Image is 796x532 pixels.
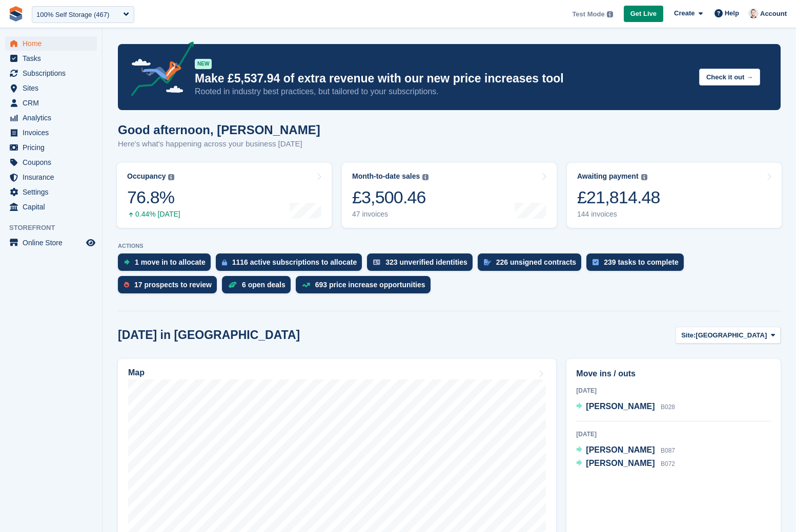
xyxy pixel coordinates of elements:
[23,66,84,80] span: Subscriptions
[5,51,97,66] a: menu
[586,402,655,411] span: [PERSON_NAME]
[373,259,380,265] img: verify_identity-adf6edd0f0f0b5bbfe63781bf79b02c33cf7c696d77639b501bdc392416b5a36.svg
[232,258,357,266] div: 1116 active subscriptions to allocate
[23,170,84,184] span: Insurance
[699,69,760,86] button: Check it out →
[576,400,675,414] a: [PERSON_NAME] B028
[760,9,787,19] span: Account
[9,223,102,233] span: Storefront
[302,283,310,287] img: price_increase_opportunities-93ffe204e8149a01c8c9dc8f82e8f89637d9d84a8eef4429ea346261dce0b2c0.svg
[352,187,428,208] div: £3,500.46
[586,459,655,467] span: [PERSON_NAME]
[661,460,675,467] span: B072
[5,96,97,110] a: menu
[242,281,285,289] div: 6 open deals
[118,123,320,137] h1: Good afternoon, [PERSON_NAME]
[586,445,655,454] span: [PERSON_NAME]
[674,8,695,18] span: Create
[5,200,97,214] a: menu
[23,185,84,199] span: Settings
[748,8,759,18] img: Jeff Knox
[23,111,84,125] span: Analytics
[478,253,586,276] a: 226 unsigned contracts
[586,253,689,276] a: 239 tasks to complete
[576,386,771,395] div: [DATE]
[630,9,657,19] span: Get Live
[134,281,212,289] div: 17 prospects to review
[118,253,216,276] a: 1 move in to allocate
[124,259,130,265] img: move_ins_to_allocate_icon-fdf77a2bb77ea45bf5b3d319d69a93e2d87916cf1d5bf7949dd705db3b84f3ca.svg
[195,59,212,69] div: NEW
[593,259,599,265] img: task-75834270c22a3079a89374b754ae025e5fb1db73e45f91037f5363f120a921f8.svg
[496,258,576,266] div: 226 unsigned contracts
[676,327,781,344] button: Site: [GEOGRAPHIC_DATA]
[23,155,84,169] span: Coupons
[385,258,467,266] div: 323 unverified identities
[118,243,781,249] p: ACTIONS
[681,330,696,341] span: Site:
[315,281,425,289] div: 693 price increase opportunities
[576,368,771,380] h2: Move ins / outs
[216,253,368,276] a: 1116 active subscriptions to allocate
[5,66,97,80] a: menu
[352,210,428,219] div: 47 invoices
[5,140,97,155] a: menu
[422,174,428,180] img: icon-info-grey-7440780725fd019a000dd9b08b2336e03edf1995a4989e88bcd33f0948082b44.svg
[23,236,84,250] span: Online Store
[36,10,109,20] div: 100% Self Storage (467)
[5,236,97,250] a: menu
[8,6,24,22] img: stora-icon-8386f47178a22dfd0bd8f6a31ec36ba5ce8667c1dd55bd0f319d3a0aa187defe.svg
[577,187,660,208] div: £21,814.48
[222,276,296,299] a: 6 open deals
[117,163,332,228] a: Occupancy 76.8% 0.44% [DATE]
[577,210,660,219] div: 144 invoices
[168,174,174,180] img: icon-info-grey-7440780725fd019a000dd9b08b2336e03edf1995a4989e88bcd33f0948082b44.svg
[572,9,604,19] span: Test Mode
[124,282,129,288] img: prospect-51fa495bee0391a8d652442698ab0144808aea92771e9ea1ae160a38d050c398.svg
[23,125,84,140] span: Invoices
[567,163,782,228] a: Awaiting payment £21,814.48 144 invoices
[5,170,97,184] a: menu
[118,276,222,299] a: 17 prospects to review
[123,41,194,100] img: price-adjustments-announcement-icon-8257ccfd72463d97f412b2fc003d46551f7dbcb40ab6d574587a9cd5c0d94...
[195,86,691,97] p: Rooted in industry best practices, but tailored to your subscriptions.
[23,200,84,214] span: Capital
[5,185,97,199] a: menu
[5,111,97,125] a: menu
[624,6,663,23] a: Get Live
[118,138,320,150] p: Here's what's happening across your business [DATE]
[23,36,84,51] span: Home
[661,447,675,454] span: B087
[195,71,691,86] p: Make £5,537.94 of extra revenue with our new price increases tool
[577,172,639,181] div: Awaiting payment
[352,172,420,181] div: Month-to-date sales
[222,259,227,266] img: active_subscription_to_allocate_icon-d502201f5373d7db506a760aba3b589e785aa758c864c3986d89f69b8ff3...
[127,210,180,219] div: 0.44% [DATE]
[484,259,491,265] img: contract_signature_icon-13c848040528278c33f63329250d36e43548de30e8caae1d1a13099fd9432cc5.svg
[135,258,206,266] div: 1 move in to allocate
[661,403,675,411] span: B028
[576,430,771,439] div: [DATE]
[228,281,237,288] img: deal-1b604bf984904fb50ccaf53a9ad4b4a5d6e5aea283cecdc64d6e3604feb123c2.svg
[367,253,478,276] a: 323 unverified identities
[576,457,675,471] a: [PERSON_NAME] B072
[5,155,97,169] a: menu
[85,237,97,249] a: Preview store
[23,81,84,95] span: Sites
[127,172,166,181] div: Occupancy
[23,140,84,155] span: Pricing
[128,368,145,377] h2: Map
[23,51,84,66] span: Tasks
[118,328,300,342] h2: [DATE] in [GEOGRAPHIC_DATA]
[5,125,97,140] a: menu
[607,11,613,17] img: icon-info-grey-7440780725fd019a000dd9b08b2336e03edf1995a4989e88bcd33f0948082b44.svg
[725,8,739,18] span: Help
[576,444,675,457] a: [PERSON_NAME] B087
[23,96,84,110] span: CRM
[127,187,180,208] div: 76.8%
[5,81,97,95] a: menu
[604,258,679,266] div: 239 tasks to complete
[5,36,97,51] a: menu
[641,174,647,180] img: icon-info-grey-7440780725fd019a000dd9b08b2336e03edf1995a4989e88bcd33f0948082b44.svg
[296,276,436,299] a: 693 price increase opportunities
